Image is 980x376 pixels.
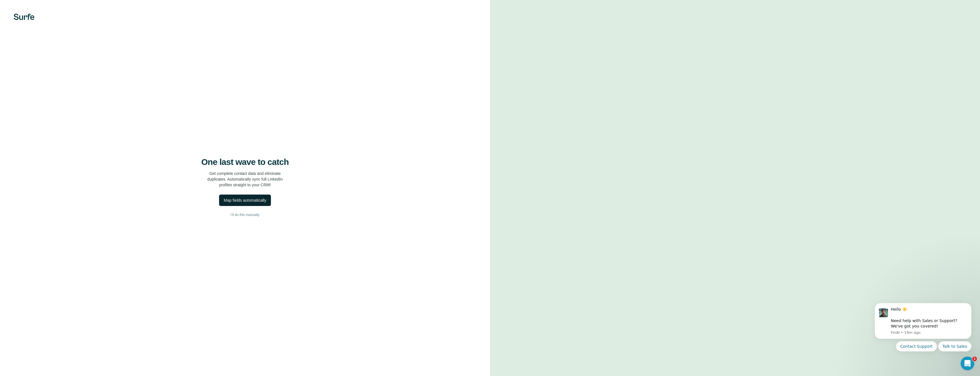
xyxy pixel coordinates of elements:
[14,14,34,20] img: Surfe's logo
[219,195,271,206] button: Map fields automatically
[866,296,980,373] iframe: Intercom notifications message
[230,212,259,217] span: I’ll do this manually
[207,171,283,188] p: Get complete contact data and eliminate duplicates. Automatically sync full LinkedIn profiles str...
[224,197,266,203] div: Map fields automatically
[961,357,974,370] iframe: Intercom live chat
[972,357,977,361] span: 1
[11,211,479,219] button: I’ll do this manually
[201,157,289,167] h4: One last wave to catch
